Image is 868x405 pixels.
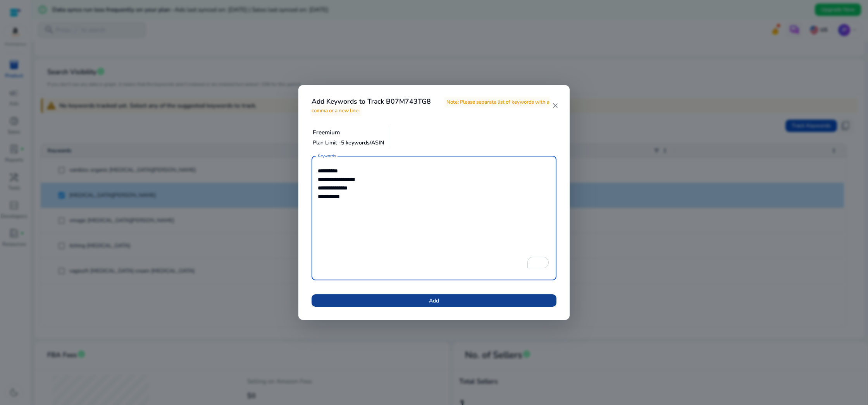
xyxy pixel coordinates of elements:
textarea: To enrich screen reader interactions, please activate Accessibility in Grammarly extension settings [318,160,550,276]
h5: Freemium [313,129,384,136]
p: Plan Limit - [313,139,384,147]
span: Add [429,297,439,305]
mat-label: Keywords [318,153,336,159]
span: Note: Please separate list of keywords with a comma or a new line. [312,97,549,116]
mat-icon: close [552,102,559,110]
button: Add [312,294,556,307]
span: 5 keywords/ASIN [341,139,384,146]
h4: Add Keywords to Track B07M743TG8 [312,97,552,114]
